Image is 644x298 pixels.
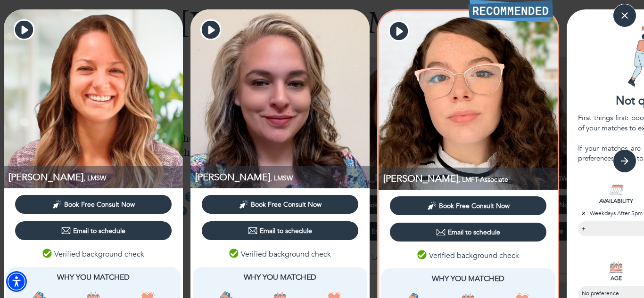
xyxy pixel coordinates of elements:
img: Samantha Fantauzzi profile [379,11,558,190]
img: Stephanie Dawber profile [4,9,183,188]
button: Book Free Consult Now [390,196,546,215]
p: Verified background check [42,249,144,260]
p: [PERSON_NAME] [383,172,558,185]
p: Why You Matched [388,273,548,284]
p: Why You Matched [14,272,173,283]
button: Book Free Consult Now [15,195,172,214]
img: AGE [609,260,623,274]
button: Book Free Consult Now [202,195,358,214]
p: Verified background check [417,250,519,261]
span: , LMSW [270,174,293,183]
span: , LMSW [83,174,106,183]
div: Email to schedule [248,226,312,235]
div: Accessibility Menu [6,271,27,292]
button: Email to schedule [15,221,172,240]
span: Book Free Consult Now [439,201,510,210]
img: Michelle Riganti profile [190,9,370,188]
p: LMSW [195,171,370,184]
p: Why You Matched [200,272,360,283]
div: Email to schedule [61,226,125,235]
div: Email to schedule [436,227,500,237]
button: Email to schedule [202,221,358,240]
button: Email to schedule [390,223,546,242]
p: Verified background check [229,249,331,260]
span: Book Free Consult Now [64,200,135,209]
p: [PERSON_NAME] [8,171,183,184]
span: , LMFT-Associate [458,175,508,184]
span: Book Free Consult Now [251,200,322,209]
img: AVAILABILITY [609,183,623,197]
